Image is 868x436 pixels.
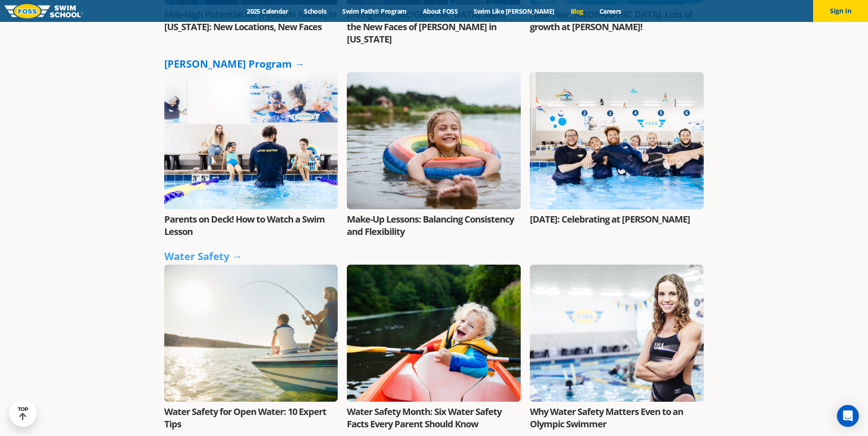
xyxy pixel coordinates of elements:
a: Blog [562,7,591,16]
a: Water Safety → [164,249,243,263]
a: Parents on Deck! How to Watch a Swim Lesson [164,213,325,238]
a: Diving Into [GEOGRAPHIC_DATA]: Meet the New Faces of [PERSON_NAME] in [US_STATE] [347,8,506,45]
a: Make-Up Lessons: Balancing Consistency and Flexibility [347,213,514,238]
div: Open Intercom Messenger [837,405,859,427]
a: Water Safety for Open Water: 10 Expert Tips [164,405,326,430]
a: Schools [296,7,334,16]
a: Water Safety Month: Six Water Safety Facts Every Parent Should Know [347,405,501,430]
a: [PERSON_NAME] Program → [164,57,305,70]
a: About FOSS [415,7,466,16]
a: Careers [591,7,629,16]
div: TOP [18,406,28,420]
a: Swim Like [PERSON_NAME] [466,7,563,16]
a: 2025 Calendar [239,7,296,16]
a: Why Water Safety Matters Even to an Olympic Swimmer [530,405,683,430]
img: FOSS Swim School Logo [5,4,83,18]
a: Swim Path® Program [334,7,415,16]
a: [DATE]: Celebrating at [PERSON_NAME] [530,213,690,225]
